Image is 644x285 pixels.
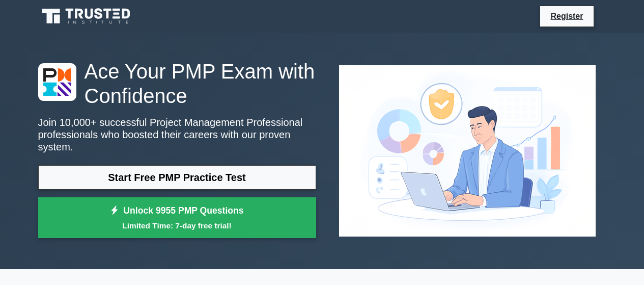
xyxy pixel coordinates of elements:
[544,10,589,22] a: Register
[38,165,316,190] a: Start Free PMP Practice Test
[38,59,316,108] h1: Ace Your PMP Exam with Confidence
[38,116,316,153] p: Join 10,000+ successful Project Management Professional professionals who boosted their careers w...
[38,197,316,238] a: Unlock 9955 PMP QuestionsLimited Time: 7-day free trial!
[51,220,303,231] small: Limited Time: 7-day free trial!
[331,57,604,245] img: Project Management Professional Preview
